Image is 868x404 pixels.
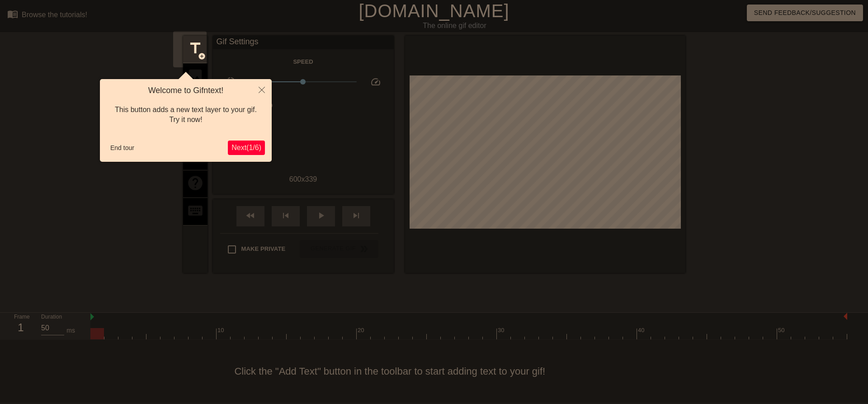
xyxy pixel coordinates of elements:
div: This button adds a new text layer to your gif. Try it now! [107,96,265,134]
button: End tour [107,141,138,155]
button: Next [228,141,265,155]
h4: Welcome to Gifntext! [107,86,265,96]
span: Next ( 1 / 6 ) [231,144,261,151]
button: Close [252,79,272,100]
